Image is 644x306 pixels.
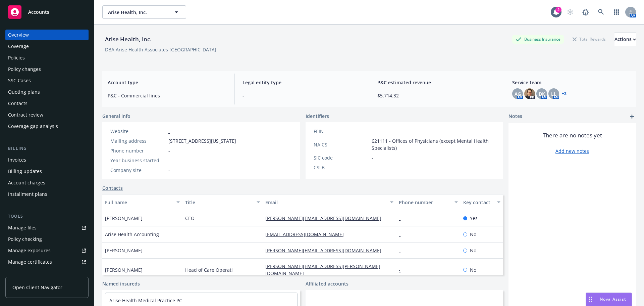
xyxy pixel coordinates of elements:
span: Service team [512,79,631,86]
div: Actions [614,33,636,46]
div: Billing [5,145,89,152]
div: FEIN [314,128,369,135]
div: Key contact [463,199,493,206]
a: Coverage gap analysis [5,121,89,132]
div: Policies [8,52,25,63]
div: SSC Cases [8,75,31,86]
a: - [399,231,406,237]
span: Arise Health Accounting [105,231,159,238]
div: Manage certificates [8,257,52,267]
span: Manage exposures [5,245,89,256]
div: Email [265,199,386,206]
div: Arise Health, Inc. [102,35,154,44]
span: [PERSON_NAME] [105,247,143,254]
div: Website [110,128,166,135]
span: No [470,231,476,238]
a: SSC Cases [5,75,89,86]
span: Nova Assist [600,296,626,302]
button: Arise Health, Inc. [102,5,186,19]
a: Manage files [5,222,89,233]
a: Contacts [5,98,89,109]
a: Invoices [5,155,89,165]
div: Company size [110,167,166,174]
span: Account type [108,79,226,86]
a: Start snowing [563,5,577,19]
span: - [168,147,170,154]
div: Year business started [110,157,166,164]
span: $5,714.32 [377,92,496,99]
div: 2 [555,6,561,12]
a: Billing updates [5,166,89,177]
a: [PERSON_NAME][EMAIL_ADDRESS][DOMAIN_NAME] [265,215,387,221]
a: - [399,215,406,221]
button: Phone number [396,194,460,210]
div: Contacts [8,98,28,109]
a: Switch app [610,5,623,19]
div: Business Insurance [512,35,564,43]
a: Report a Bug [579,5,592,19]
div: Drag to move [586,293,594,306]
span: P&C estimated revenue [377,79,496,86]
a: Arise Health Medical Practice PC [109,297,182,304]
a: Manage certificates [5,257,89,267]
a: Account charges [5,177,89,188]
span: LL [551,90,556,97]
div: Billing updates [8,166,42,177]
a: Accounts [5,3,89,21]
a: +2 [562,92,567,96]
div: Invoices [8,155,26,165]
a: Policy changes [5,64,89,75]
a: Quoting plans [5,87,89,97]
button: Email [263,194,396,210]
div: DBA: Arise Health Associates [GEOGRAPHIC_DATA] [105,46,216,53]
span: DK [539,90,545,97]
span: - [185,231,187,238]
div: Phone number [110,147,166,154]
span: Accounts [28,9,49,15]
a: Contacts [102,184,123,191]
a: Policy checking [5,234,89,245]
a: [EMAIL_ADDRESS][DOMAIN_NAME] [265,231,349,237]
a: [PERSON_NAME][EMAIL_ADDRESS][DOMAIN_NAME] [265,247,387,254]
div: SIC code [314,154,369,161]
span: - [243,92,361,99]
div: Coverage [8,41,29,52]
button: Title [182,194,263,210]
div: Manage files [8,222,37,233]
a: - [399,247,406,254]
a: Coverage [5,41,89,52]
img: photo [524,88,535,99]
span: [PERSON_NAME] [105,266,143,273]
a: Manage claims [5,268,89,279]
a: Policies [5,52,89,63]
div: Account charges [8,177,45,188]
a: Overview [5,30,89,40]
span: Identifiers [306,113,329,120]
span: Head of Care Operati [185,266,233,273]
button: Key contact [461,194,503,210]
span: - [168,167,170,174]
span: [STREET_ADDRESS][US_STATE] [168,137,236,144]
span: Open Client Navigator [12,284,62,291]
div: Full name [105,199,172,206]
div: Policy changes [8,64,41,75]
div: Total Rewards [569,35,609,43]
div: Title [185,199,253,206]
span: - [185,247,187,254]
div: Overview [8,30,29,40]
div: Quoting plans [8,87,40,97]
div: Coverage gap analysis [8,121,58,132]
a: Contract review [5,110,89,120]
a: - [399,267,406,273]
span: No [470,266,476,273]
span: Yes [470,215,478,222]
span: P&C - Commercial lines [108,92,226,99]
span: - [168,157,170,164]
div: NAICS [314,141,369,148]
a: Affiliated accounts [306,280,348,287]
span: Arise Health, Inc. [108,9,166,16]
span: [PERSON_NAME] [105,215,143,222]
a: Add new notes [555,147,589,155]
span: - [372,128,373,135]
a: Search [594,5,608,19]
